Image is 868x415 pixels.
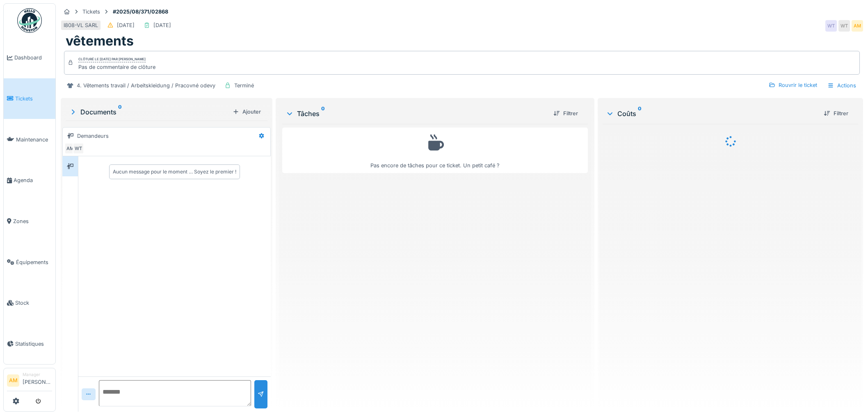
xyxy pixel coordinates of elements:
div: AM [852,20,863,32]
a: Statistiques [4,324,55,365]
li: AM [7,374,19,387]
a: Tickets [4,78,55,119]
div: I808-VL SARL [64,21,98,29]
div: Tickets [82,8,100,16]
a: Maintenance [4,119,55,160]
strong: #2025/08/371/02868 [110,8,171,16]
a: Dashboard [4,37,55,78]
a: Équipements [4,242,55,283]
div: WT [838,20,850,32]
sup: 0 [638,109,642,119]
div: Filtrer [820,108,852,119]
div: Rouvrir le ticket [765,80,820,91]
li: [PERSON_NAME] [23,372,52,389]
div: Tâches [286,109,547,119]
div: [DATE] [117,21,135,29]
div: Aucun message pour le moment … Soyez le premier ! [113,168,236,176]
a: AM Manager[PERSON_NAME] [7,372,52,391]
div: Ajouter [229,106,264,117]
a: Agenda [4,160,55,201]
div: Documents [69,107,229,117]
span: Agenda [14,176,52,184]
span: Maintenance [16,136,52,144]
div: WT [73,143,84,154]
div: [DATE] [153,21,171,29]
span: Dashboard [14,54,52,62]
a: Zones [4,201,55,242]
div: Manager [23,372,52,378]
h1: vêtements [66,33,134,49]
div: Actions [824,80,860,91]
div: Pas de commentaire de clôture [78,63,155,71]
div: AM [64,143,76,154]
span: Stock [15,299,52,307]
span: Zones [13,217,52,225]
sup: 0 [321,109,325,119]
a: Stock [4,283,55,324]
div: Terminé [234,82,254,89]
sup: 0 [118,107,122,117]
div: 4. Vêtements travail / Arbeitskleidung / Pracovné odevy [77,82,215,89]
div: WT [825,20,837,32]
div: Coûts [606,109,817,119]
div: Demandeurs [77,132,109,140]
img: Badge_color-CXgf-gQk.svg [17,8,42,33]
div: Filtrer [550,108,581,119]
div: Clôturé le [DATE] par [PERSON_NAME] [78,57,146,62]
span: Statistiques [15,340,52,348]
span: Tickets [15,95,52,103]
span: Équipements [16,258,52,266]
div: Pas encore de tâches pour ce ticket. Un petit café ? [288,131,583,169]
